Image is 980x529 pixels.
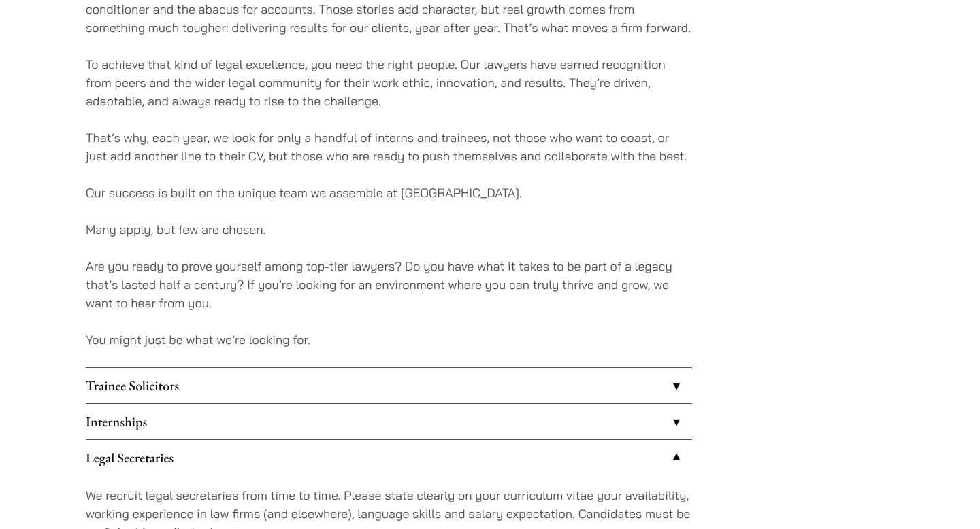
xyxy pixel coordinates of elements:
p: Are you ready to prove yourself among top-tier lawyers? Do you have what it takes to be part of a... [86,257,692,312]
p: Many apply, but few are chosen. [86,220,692,239]
p: Our success is built on the unique team we assemble at [GEOGRAPHIC_DATA]. [86,184,692,202]
a: Trainee Solicitors [86,368,692,403]
p: You might just be what we’re looking for. [86,330,692,349]
p: To achieve that kind of legal excellence, you need the right people. Our lawyers have earned reco... [86,55,692,110]
p: That’s why, each year, we look for only a handful of interns and trainees, not those who want to ... [86,129,692,165]
a: Internships [86,404,692,439]
a: Legal Secretaries [86,440,692,475]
